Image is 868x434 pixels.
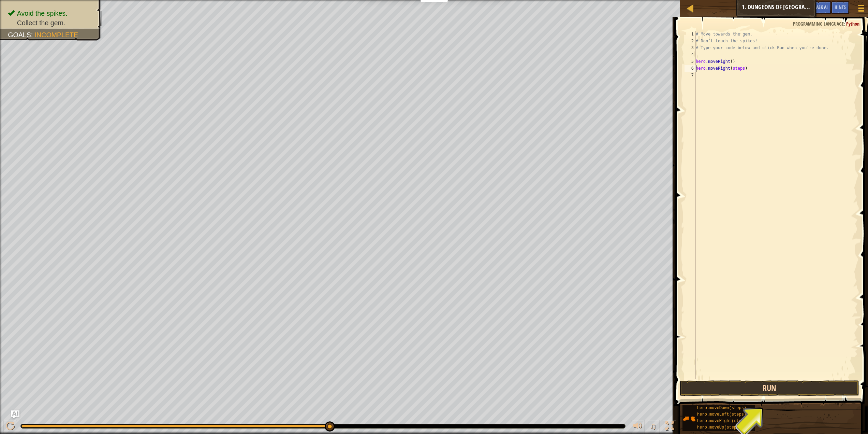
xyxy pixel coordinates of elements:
[8,31,31,39] span: Goals
[685,44,696,51] div: 3
[11,410,19,419] button: Ask AI
[8,9,95,18] li: Avoid the spikes.
[631,420,645,434] button: Adjust volume
[648,420,660,434] button: ♫
[685,38,696,44] div: 2
[813,1,831,14] button: Ask AI
[685,65,696,72] div: 6
[697,419,749,423] span: hero.moveRight(steps)
[697,425,741,430] span: hero.moveUp(steps)
[3,420,17,434] button: Ctrl + P: Pause
[816,4,828,10] span: Ask AI
[793,20,844,27] span: Programming language
[649,421,656,431] span: ♫
[17,19,65,27] span: Collect the gem.
[685,58,696,65] div: 5
[31,31,35,39] span: :
[685,31,696,38] div: 1
[680,380,859,396] button: Run
[35,31,78,39] span: Incomplete
[697,412,746,417] span: hero.moveLeft(steps)
[835,4,846,10] span: Hints
[663,420,677,434] button: Toggle fullscreen
[685,72,696,79] div: 7
[844,20,846,27] span: :
[17,10,68,17] span: Avoid the spikes.
[697,406,746,410] span: hero.moveDown(steps)
[846,20,859,27] span: Python
[685,51,696,58] div: 4
[8,18,95,28] li: Collect the gem.
[682,412,695,425] img: portrait.png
